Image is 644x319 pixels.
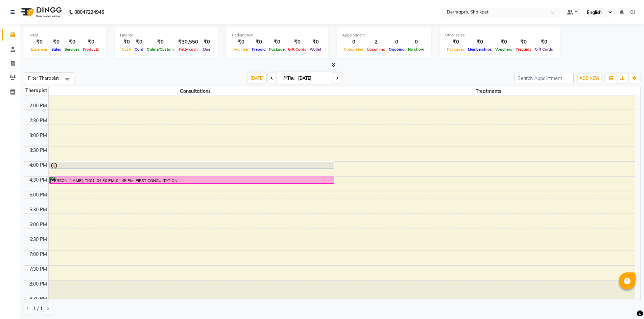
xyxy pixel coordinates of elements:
span: Card [133,47,145,52]
div: ₹0 [494,38,514,46]
span: Prepaids [514,47,533,52]
div: 4:00 PM [28,162,48,169]
div: 5:00 PM [28,191,48,198]
span: Treatments [342,87,636,96]
div: ₹0 [514,38,533,46]
div: 6:30 PM [28,236,48,243]
span: Gift Cards [533,47,555,52]
div: ₹0 [286,38,308,46]
span: Cash [120,47,133,52]
div: ₹0 [250,38,267,46]
div: ₹0 [201,38,213,46]
span: Memberships [466,47,494,52]
span: Package [267,47,286,52]
span: Vouchers [494,47,514,52]
div: 5:30 PM [28,206,48,213]
span: Prepaid [250,47,267,52]
div: 4:30 PM [28,177,48,184]
span: Filter Therapist [28,75,59,81]
div: ₹0 [133,38,145,46]
span: Petty cash [177,47,199,52]
div: ₹0 [50,38,63,46]
span: Wallet [308,47,323,52]
div: Total [29,32,101,38]
div: 0 [406,38,426,46]
span: Products [81,47,101,52]
div: ₹0 [466,38,494,46]
span: Services [63,47,81,52]
div: ₹0 [145,38,175,46]
span: Upcoming [365,47,387,52]
b: 08047224946 [74,3,104,22]
div: 0 [342,38,365,46]
div: ₹30,550 [175,38,201,46]
div: 6:00 PM [28,221,48,228]
div: 3:30 PM [28,147,48,154]
div: 8:30 PM [28,295,48,302]
span: Completed [342,47,365,52]
div: 2 [365,38,387,46]
span: Ongoing [387,47,406,52]
div: 3:00 PM [28,132,48,139]
img: logo [17,3,64,22]
div: ₹0 [120,38,133,46]
span: 1 / 1 [33,305,43,312]
div: [PERSON_NAME], TK02, 04:00 PM-04:15 PM, FIRST CONSULTATION [50,162,334,168]
span: Gift Cards [286,47,308,52]
span: Sales [50,47,63,52]
span: ADD NEW [579,76,599,81]
span: Online/Custom [145,47,175,52]
div: 2:30 PM [28,117,48,124]
div: Appointment [342,32,426,38]
div: ₹0 [232,38,250,46]
span: Consultations [49,87,342,96]
span: [DATE] [248,73,266,83]
div: ₹0 [63,38,81,46]
div: 8:00 PM [28,281,48,288]
input: Search Appointment [515,73,574,83]
span: Thu [282,76,296,81]
div: 7:00 PM [28,251,48,258]
div: ₹0 [445,38,466,46]
span: Packages [445,47,466,52]
div: ₹0 [308,38,323,46]
div: 2:00 PM [28,102,48,109]
input: 2025-09-04 [296,73,330,83]
span: No show [406,47,426,52]
span: Voucher [232,47,250,52]
span: Due [201,47,212,52]
div: Redemption [232,32,323,38]
div: 0 [387,38,406,46]
span: Expenses [29,47,50,52]
div: ₹0 [267,38,286,46]
div: ₹0 [533,38,555,46]
button: ADD NEW [578,74,601,83]
div: Finance [120,32,213,38]
div: [PERSON_NAME], TK01, 04:30 PM-04:45 PM, FIRST CONSULTATION [50,177,334,183]
div: Other sales [445,32,555,38]
div: ₹0 [81,38,101,46]
div: 7:30 PM [28,266,48,273]
div: ₹0 [29,38,50,46]
div: Therapist [24,87,48,94]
